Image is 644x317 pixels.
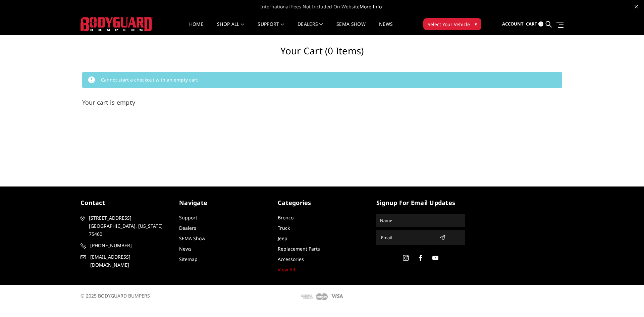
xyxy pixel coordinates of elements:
[179,225,196,231] a: Dealers
[179,256,198,262] a: Sitemap
[189,22,204,35] a: Home
[379,22,393,35] a: News
[278,235,287,242] a: Jeep
[423,18,481,30] button: Select Your Vehicle
[378,232,437,243] input: Email
[80,242,169,250] a: [PHONE_NUMBER]
[217,22,244,35] a: shop all
[82,98,562,107] h3: Your cart is empty
[278,246,320,252] a: Replacement Parts
[179,246,192,252] a: News
[80,198,169,207] h5: contact
[89,214,167,238] span: [STREET_ADDRESS] [GEOGRAPHIC_DATA], [US_STATE] 75460
[278,198,366,207] h5: Categories
[278,225,290,231] a: Truck
[526,21,537,27] span: Cart
[278,266,295,273] a: View All
[179,198,268,207] h5: Navigate
[101,76,198,83] span: Cannot start a checkout with an empty cart
[90,242,168,250] span: [PHONE_NUMBER]
[80,17,153,31] img: BODYGUARD BUMPERS
[179,235,205,242] a: SEMA Show
[336,22,366,35] a: SEMA Show
[82,45,562,62] h1: Your Cart (0 items)
[80,293,150,299] span: © 2025 BODYGUARD BUMPERS
[278,256,304,262] a: Accessories
[80,253,169,269] a: [EMAIL_ADDRESS][DOMAIN_NAME]
[90,253,168,269] span: [EMAIL_ADDRESS][DOMAIN_NAME]
[179,214,197,221] a: Support
[475,20,477,28] span: ▾
[258,22,284,35] a: Support
[278,214,293,221] a: Bronco
[377,215,464,226] input: Name
[538,21,543,27] span: 0
[376,198,465,207] h5: signup for email updates
[298,22,323,35] a: Dealers
[526,15,543,33] a: Cart 0
[502,15,524,33] a: Account
[428,21,470,28] span: Select Your Vehicle
[502,21,524,27] span: Account
[360,3,382,10] a: More Info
